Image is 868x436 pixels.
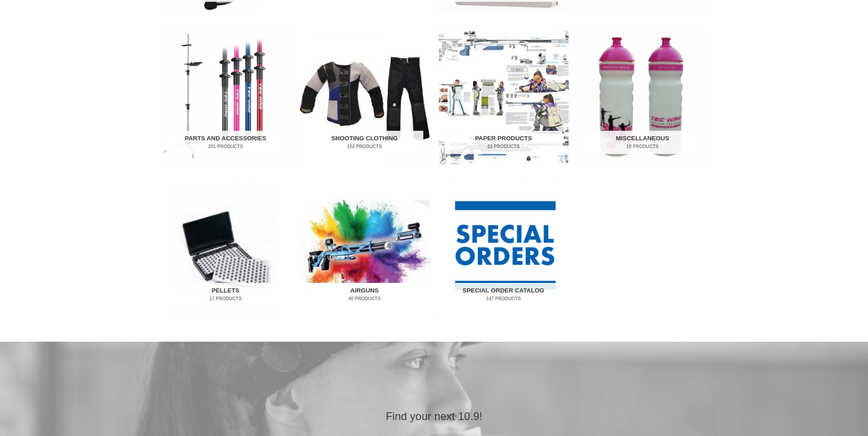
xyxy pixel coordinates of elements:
[306,283,423,307] h2: Airguns
[300,30,430,165] img: Shooting Clothing
[300,182,430,318] img: Airguns
[445,143,562,150] mark: 22 Products
[167,295,284,302] mark: 17 Products
[161,182,291,318] a: Visit product category Pellets
[167,283,284,307] h2: Pellets
[439,182,569,318] a: Visit product category Special Order Catalog
[306,131,423,154] h2: Shooting Clothing
[445,295,562,302] mark: 147 Products
[300,182,430,318] a: Visit product category Airguns
[161,30,291,165] a: Visit product category Parts and Accessories
[578,30,708,165] a: Visit product category Miscellaneous
[161,182,291,318] img: Pellets
[445,131,562,154] h2: Paper Products
[167,143,284,150] mark: 251 Products
[167,131,284,154] h2: Parts and Accessories
[306,295,423,302] mark: 40 Products
[161,30,291,165] img: Parts and Accessories
[439,30,569,165] img: Paper Products
[439,182,569,318] img: Special Order Catalog
[584,143,701,150] mark: 10 Products
[439,30,569,165] a: Visit product category Paper Products
[306,143,423,150] mark: 102 Products
[300,30,430,165] a: Visit product category Shooting Clothing
[445,283,562,307] h2: Special Order Catalog
[578,30,708,165] img: Miscellaneous
[263,409,605,423] h2: Find your next 10.9!
[584,131,701,154] h2: Miscellaneous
